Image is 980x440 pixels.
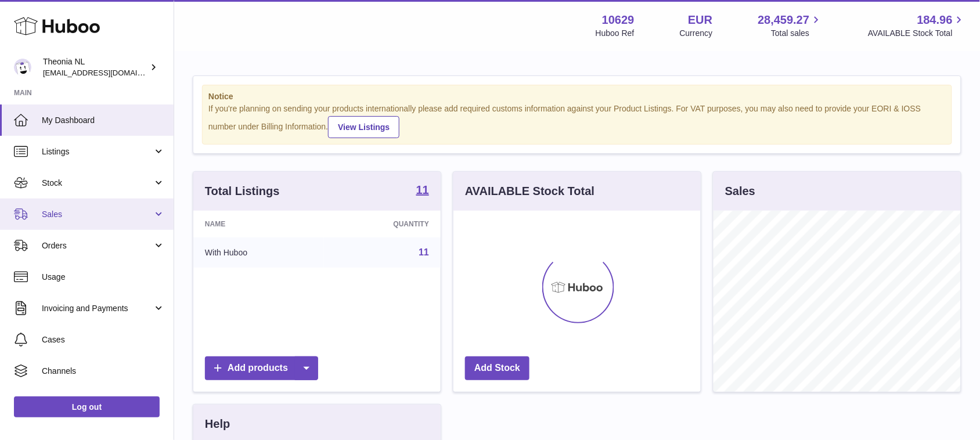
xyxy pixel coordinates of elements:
[416,184,429,196] strong: 11
[43,68,171,77] span: [EMAIL_ADDRESS][DOMAIN_NAME]
[868,28,966,39] span: AVAILABLE Stock Total
[416,184,429,198] a: 11
[602,12,635,28] strong: 10629
[193,237,324,268] td: With Huboo
[42,366,165,377] span: Channels
[42,115,165,126] span: My Dashboard
[14,59,31,76] img: info@wholesomegoods.eu
[868,12,966,39] a: 184.96 AVAILABLE Stock Total
[680,28,713,39] div: Currency
[596,28,635,39] div: Huboo Ref
[208,103,946,138] div: If you're planning on sending your products internationally please add required customs informati...
[208,91,946,102] strong: Notice
[42,146,153,157] span: Listings
[324,211,441,237] th: Quantity
[419,247,429,257] a: 11
[42,272,165,283] span: Usage
[205,356,318,380] a: Add products
[328,116,399,138] a: View Listings
[42,209,153,220] span: Sales
[917,12,953,28] span: 184.96
[771,28,823,39] span: Total sales
[688,12,712,28] strong: EUR
[14,396,160,417] a: Log out
[205,416,230,432] h3: Help
[758,12,809,28] span: 28,459.27
[725,183,755,199] h3: Sales
[42,178,153,189] span: Stock
[205,183,280,199] h3: Total Listings
[758,12,823,39] a: 28,459.27 Total sales
[42,303,153,314] span: Invoicing and Payments
[42,334,165,345] span: Cases
[43,56,147,78] div: Theonia NL
[193,211,324,237] th: Name
[465,356,529,380] a: Add Stock
[465,183,595,199] h3: AVAILABLE Stock Total
[42,240,153,251] span: Orders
